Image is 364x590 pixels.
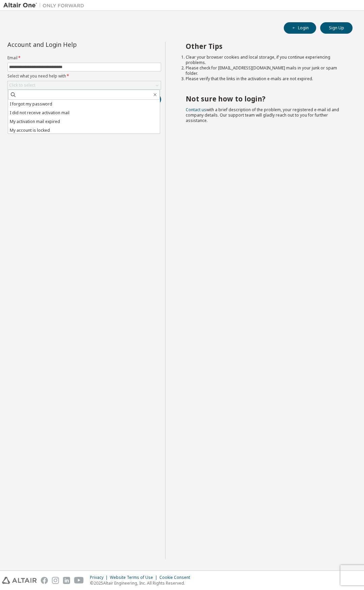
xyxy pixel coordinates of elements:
[41,577,48,584] img: facebook.svg
[52,577,59,584] img: instagram.svg
[186,42,340,51] h2: Other Tips
[8,81,161,89] div: Click to select
[159,575,194,580] div: Cookie Consent
[2,577,37,584] img: altair_logo.svg
[8,100,160,108] li: I forgot my password
[7,55,161,61] label: Email
[9,83,35,88] div: Click to select
[74,577,84,584] img: youtube.svg
[90,580,194,586] p: © 2025 Altair Engineering, Inc. All Rights Reserved.
[284,22,316,34] button: Login
[186,107,339,123] span: with a brief description of the problem, your registered e-mail id and company details. Our suppo...
[3,2,88,9] img: Altair One
[186,55,340,65] li: Clear your browser cookies and local storage, if you continue experiencing problems.
[7,42,130,47] div: Account and Login Help
[7,73,161,79] label: Select what you need help with
[186,76,340,82] li: Please verify that the links in the activation e-mails are not expired.
[186,65,340,76] li: Please check for [EMAIL_ADDRESS][DOMAIN_NAME] mails in your junk or spam folder.
[186,94,340,103] h2: Not sure how to login?
[186,107,206,113] a: Contact us
[320,22,353,34] button: Sign Up
[110,575,159,580] div: Website Terms of Use
[63,577,70,584] img: linkedin.svg
[90,575,110,580] div: Privacy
